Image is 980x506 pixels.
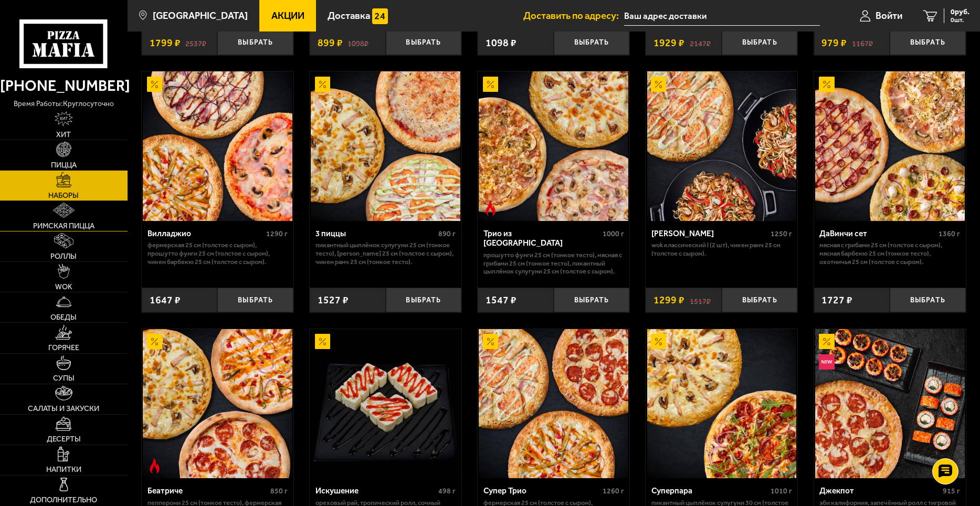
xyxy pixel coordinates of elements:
[311,71,460,221] img: 3 пиццы
[142,329,293,479] a: АкционныйОстрое блюдоБеатриче
[651,77,666,92] img: Акционный
[150,295,181,305] span: 1647 ₽
[483,486,600,496] div: Супер Трио
[483,201,498,216] img: Острое блюдо
[852,38,873,48] s: 1167 ₽
[554,30,630,55] button: Выбрать
[315,334,330,349] img: Акционный
[819,334,834,349] img: Акционный
[654,38,684,48] span: 1929 ₽
[523,11,624,21] span: Доставить по адресу:
[147,458,162,473] img: Острое блюдо
[143,71,292,221] img: Вилладжио
[147,241,288,266] p: Фермерская 25 см (толстое с сыром), Прошутто Фунги 25 см (толстое с сыром), Чикен Барбекю 25 см (...
[646,329,797,479] a: АкционныйСуперпара
[951,8,970,16] span: 0 руб.
[347,38,368,48] s: 1098 ₽
[814,329,966,479] a: АкционныйНовинкаДжекпот
[819,229,936,239] div: ДаВинчи сет
[150,38,181,48] span: 1799 ₽
[438,229,456,238] span: 890 г
[271,11,304,21] span: Акции
[815,71,965,221] img: ДаВинчи сет
[386,288,462,313] button: Выбрать
[143,329,292,479] img: Беатриче
[819,241,960,266] p: Мясная с грибами 25 см (толстое с сыром), Мясная Барбекю 25 см (тонкое тесто), Охотничья 25 см (т...
[47,435,81,442] span: Десерты
[722,288,798,313] button: Выбрать
[486,38,517,48] span: 1098 ₽
[771,487,792,496] span: 1010 г
[819,486,940,496] div: Джекпот
[479,329,628,479] img: Супер Трио
[951,17,970,23] span: 0 шт.
[821,38,847,48] span: 979 ₽
[890,288,966,313] button: Выбрать
[651,229,768,239] div: [PERSON_NAME]
[722,30,798,55] button: Выбрать
[624,6,820,26] input: Ваш адрес доставки
[318,38,343,48] span: 899 ₽
[647,71,797,221] img: Вилла Капри
[33,222,94,229] span: Римская пицца
[690,295,711,305] s: 1517 ₽
[328,11,370,21] span: Доставка
[48,344,79,351] span: Горячее
[939,229,960,238] span: 1360 г
[483,251,624,276] p: Прошутто Фунги 25 см (тонкое тесто), Мясная с грибами 25 см (тонкое тесто), Пикантный цыплёнок су...
[647,329,797,479] img: Суперпара
[153,11,248,21] span: [GEOGRAPHIC_DATA]
[315,77,330,92] img: Акционный
[483,229,600,248] div: Трио из [GEOGRAPHIC_DATA]
[554,288,630,313] button: Выбрать
[46,466,81,473] span: Напитки
[48,192,79,199] span: Наборы
[318,295,349,305] span: 1527 ₽
[478,329,629,479] a: АкционныйСупер Трио
[147,334,162,349] img: Акционный
[814,71,966,221] a: АкционныйДаВинчи сет
[815,329,965,479] img: Джекпот
[821,295,852,305] span: 1727 ₽
[486,295,517,305] span: 1547 ₽
[654,295,684,305] span: 1299 ₽
[147,486,268,496] div: Беатриче
[651,334,666,349] img: Акционный
[315,241,456,266] p: Пикантный цыплёнок сулугуни 25 см (тонкое тесто), [PERSON_NAME] 25 см (толстое с сыром), Чикен Ра...
[51,161,77,168] span: Пицца
[50,252,77,260] span: Роллы
[53,374,75,382] span: Супы
[478,71,629,221] a: АкционныйОстрое блюдоТрио из Рио
[311,329,460,479] img: Искушение
[876,11,902,21] span: Войти
[690,38,711,48] s: 2147 ₽
[315,229,436,239] div: 3 пиццы
[50,313,77,321] span: Обеды
[603,487,624,496] span: 1260 г
[483,334,498,349] img: Акционный
[819,354,834,370] img: Новинка
[270,487,288,496] span: 850 г
[147,229,264,239] div: Вилладжио
[217,30,293,55] button: Выбрать
[651,486,768,496] div: Суперпара
[310,329,461,479] a: АкционныйИскушение
[603,229,624,238] span: 1000 г
[771,229,792,238] span: 1250 г
[310,71,461,221] a: Акционный3 пиццы
[651,241,792,257] p: Wok классический L (2 шт), Чикен Ранч 25 см (толстое с сыром).
[217,288,293,313] button: Выбрать
[56,131,71,138] span: Хит
[483,77,498,92] img: Акционный
[147,77,162,92] img: Акционный
[890,30,966,55] button: Выбрать
[28,405,99,412] span: Салаты и закуски
[372,8,387,24] img: 15daf4d41897b9f0e9f617042186c801.svg
[55,283,72,290] span: WOK
[185,38,206,48] s: 2537 ₽
[386,30,462,55] button: Выбрать
[30,496,97,503] span: Дополнительно
[315,486,436,496] div: Искушение
[819,77,834,92] img: Акционный
[266,229,288,238] span: 1290 г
